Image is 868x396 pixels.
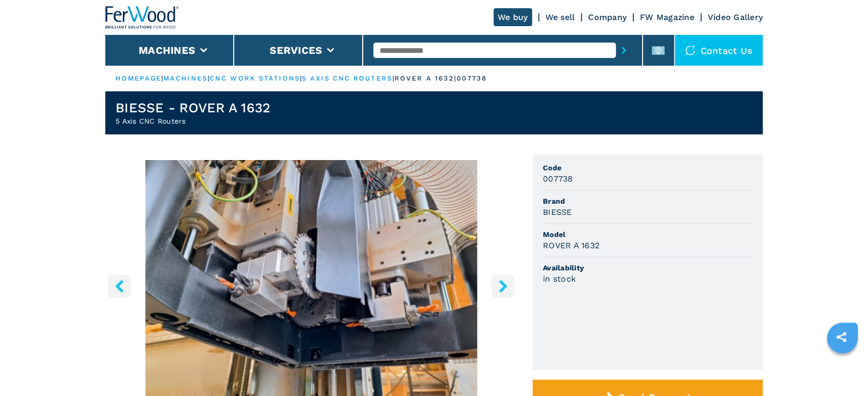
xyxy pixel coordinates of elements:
span: | [161,74,163,82]
div: Contact us [675,35,763,66]
h2: 5 Axis CNC Routers [116,116,270,126]
iframe: Chat [824,350,860,388]
a: FW Magazine [640,12,694,22]
button: submit-button [616,38,632,62]
h1: BIESSE - ROVER A 1632 [116,100,270,116]
p: 007738 [457,74,487,83]
span: Availability [543,263,752,273]
h3: BIESSE [543,206,572,218]
p: rover a 1632 | [394,74,457,83]
a: cnc work stations [210,74,300,82]
a: machines [163,74,207,82]
span: Model [543,229,752,240]
button: left-button [108,274,131,298]
a: We buy [494,8,532,26]
a: sharethis [828,324,854,350]
span: Code [543,163,752,173]
a: We sell [545,12,575,22]
button: Machines [139,44,195,56]
button: Services [270,44,322,56]
img: Contact us [685,45,695,55]
h3: in stock [543,273,576,285]
button: right-button [492,274,515,298]
img: Ferwood [105,6,179,29]
a: Company [588,12,627,22]
h3: ROVER A 1632 [543,240,599,251]
span: | [207,74,210,82]
span: | [392,74,394,82]
a: 5 axis cnc routers [302,74,392,82]
span: Brand [543,196,752,206]
a: HOMEPAGE [116,74,161,82]
a: Video Gallery [708,12,763,22]
span: | [300,74,302,82]
h3: 007738 [543,173,573,185]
